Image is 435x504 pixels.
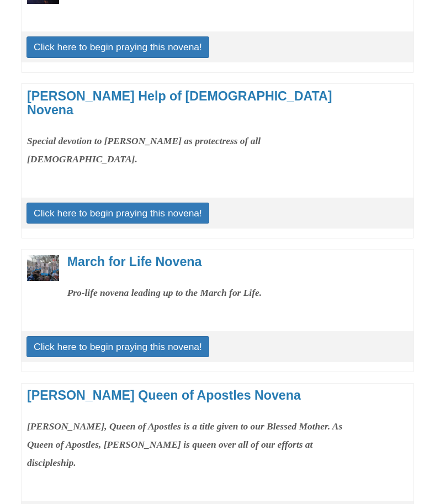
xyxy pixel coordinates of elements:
strong: Pro-life novena leading up to the March for Life. [67,287,262,298]
a: March for Life Novena [67,254,202,269]
a: Click here to begin praying this novena! [26,336,209,357]
a: Click here to begin praying this novena! [26,36,209,57]
strong: Special devotion to [PERSON_NAME] as protectress of all [DEMOGRAPHIC_DATA]. [27,135,261,165]
a: Click here to begin praying this novena! [26,203,209,224]
img: March for Life Novena [27,255,59,281]
a: [PERSON_NAME] Help of [DEMOGRAPHIC_DATA] Novena [27,89,332,118]
strong: [PERSON_NAME], Queen of Apostles is a title given to our Blessed Mother. As Queen of Apostles, [P... [27,421,342,468]
a: Link to novena [27,255,59,281]
a: [PERSON_NAME] Queen of Apostles Novena [27,388,301,402]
